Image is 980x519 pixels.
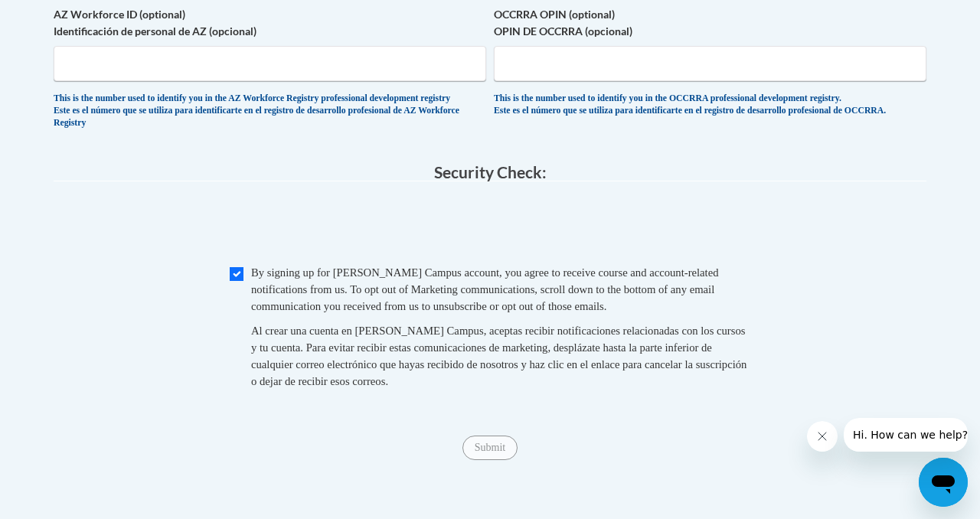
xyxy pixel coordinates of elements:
label: OCCRRA OPIN (optional) OPIN DE OCCRRA (opcional) [494,6,926,40]
span: By signing up for [PERSON_NAME] Campus account, you agree to receive course and account-related n... [251,266,719,312]
input: Submit [462,436,518,460]
span: Al crear una cuenta en [PERSON_NAME] Campus, aceptas recibir notificaciones relacionadas con los ... [251,325,746,387]
iframe: Button to launch messaging window [919,458,968,507]
div: This is the number used to identify you in the OCCRRA professional development registry. Este es ... [494,93,926,118]
iframe: Close message [807,421,838,452]
iframe: reCAPTCHA [374,197,606,256]
span: Security Check: [434,162,547,181]
label: AZ Workforce ID (optional) Identificación de personal de AZ (opcional) [54,6,486,40]
iframe: Message from company [844,418,968,452]
div: This is the number used to identify you in the AZ Workforce Registry professional development reg... [54,93,486,130]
